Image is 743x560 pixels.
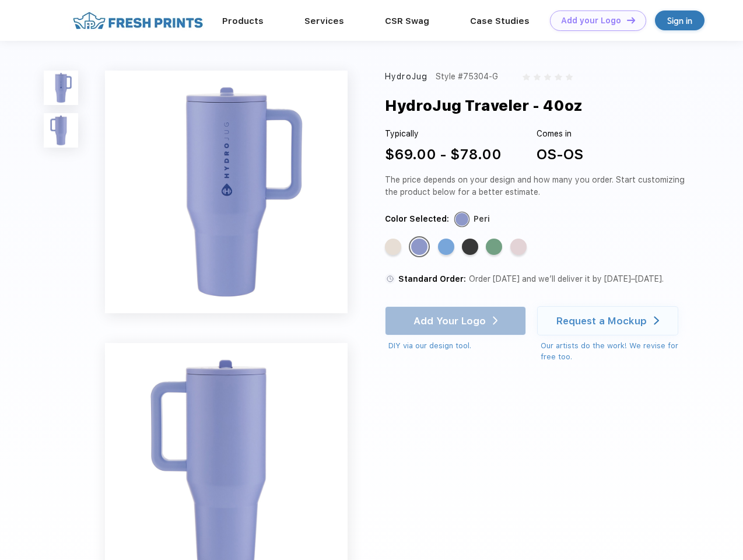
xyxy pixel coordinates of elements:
div: Peri [411,239,427,255]
img: func=resize&h=100 [44,113,78,148]
div: The price depends on your design and how many you order. Start customizing the product below for ... [385,174,689,198]
span: Order [DATE] and we’ll deliver it by [DATE]–[DATE]. [469,274,664,283]
div: Add your Logo [561,16,621,26]
div: HydroJug [385,71,427,83]
div: Sign in [667,14,692,27]
img: gray_star.svg [544,73,551,80]
img: gray_star.svg [566,73,573,80]
div: $69.00 - $78.00 [385,144,502,165]
div: Pink Sand [510,239,527,255]
a: Products [222,16,264,26]
div: Sage [486,239,502,255]
div: Comes in [537,128,583,140]
div: OS-OS [537,144,583,165]
img: white arrow [654,316,659,325]
div: Request a Mockup [556,315,647,327]
div: Cream [385,239,401,255]
span: Standard Order: [398,274,466,283]
div: DIY via our design tool. [388,340,526,352]
div: Peri [474,213,490,225]
div: Style #75304-G [436,71,498,83]
div: HydroJug Traveler - 40oz [385,94,583,117]
div: Our artists do the work! We revise for free too. [541,340,689,363]
a: Sign in [655,10,705,30]
div: Color Selected: [385,213,449,225]
img: gray_star.svg [523,73,530,80]
div: Riptide [438,239,454,255]
div: Black [462,239,478,255]
img: gray_star.svg [555,73,562,80]
img: standard order [385,274,395,284]
div: Typically [385,128,502,140]
img: fo%20logo%202.webp [69,10,206,31]
img: func=resize&h=100 [44,71,78,105]
img: DT [627,17,635,23]
img: gray_star.svg [534,73,541,80]
img: func=resize&h=640 [105,71,348,313]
